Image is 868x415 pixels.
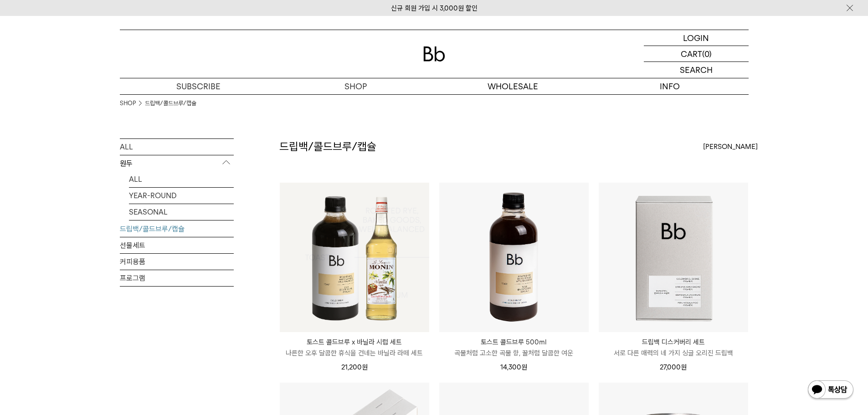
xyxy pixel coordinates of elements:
p: 원두 [120,155,234,172]
span: 원 [681,363,687,371]
a: 토스트 콜드브루 500ml 곡물처럼 고소한 곡물 향, 꿀처럼 달콤한 여운 [439,337,589,359]
span: [PERSON_NAME] [703,141,758,152]
img: 카카오톡 채널 1:1 채팅 버튼 [807,379,854,401]
a: SHOP [277,78,434,94]
p: WHOLESALE [434,78,591,94]
a: 프로그램 [120,270,234,286]
a: 드립백/콜드브루/캡슐 [120,221,234,237]
p: CART [681,46,702,61]
a: LOGIN [644,30,749,46]
p: 서로 다른 매력의 네 가지 싱글 오리진 드립백 [599,348,748,359]
p: (0) [702,46,712,61]
a: 드립백 디스커버리 세트 서로 다른 매력의 네 가지 싱글 오리진 드립백 [599,337,748,359]
img: 로고 [423,46,445,61]
p: LOGIN [683,30,709,46]
a: ALL [120,139,234,155]
p: 토스트 콜드브루 x 바닐라 시럽 세트 [280,337,429,348]
a: YEAR-ROUND [129,188,234,204]
a: 드립백/콜드브루/캡슐 [145,99,196,108]
a: ALL [129,171,234,187]
span: 원 [362,363,368,371]
a: 선물세트 [120,237,234,253]
img: 1000001202_add2_013.jpg [280,183,429,332]
span: 21,200 [341,363,368,371]
span: 원 [521,363,527,371]
a: SEASONAL [129,204,234,220]
p: 드립백 디스커버리 세트 [599,337,748,348]
a: CART (0) [644,46,749,62]
p: 나른한 오후 달콤한 휴식을 건네는 바닐라 라떼 세트 [280,348,429,359]
a: 토스트 콜드브루 x 바닐라 시럽 세트 나른한 오후 달콤한 휴식을 건네는 바닐라 라떼 세트 [280,337,429,359]
p: 곡물처럼 고소한 곡물 향, 꿀처럼 달콤한 여운 [439,348,589,359]
p: SEARCH [680,62,713,78]
a: SUBSCRIBE [120,78,277,94]
p: 토스트 콜드브루 500ml [439,337,589,348]
a: 토스트 콜드브루 x 바닐라 시럽 세트 [280,183,429,332]
p: INFO [591,78,749,94]
img: 드립백 디스커버리 세트 [599,183,748,332]
h2: 드립백/콜드브루/캡슐 [279,139,376,154]
a: 커피용품 [120,254,234,270]
span: 27,000 [660,363,687,371]
span: 14,300 [500,363,527,371]
a: 신규 회원 가입 시 3,000원 할인 [391,4,478,12]
a: SHOP [120,99,136,108]
img: 토스트 콜드브루 500ml [439,183,589,332]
